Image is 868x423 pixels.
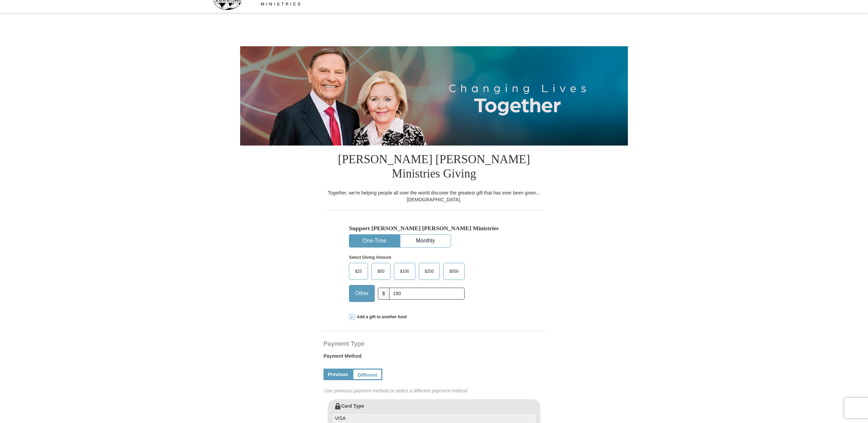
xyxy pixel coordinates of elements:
span: $100 [397,266,413,276]
span: $50 [374,266,388,276]
span: $500 [446,266,462,276]
span: $250 [421,266,437,276]
h5: Support [PERSON_NAME] [PERSON_NAME] Ministries [349,225,519,232]
span: Use previous payment method or select a different payment method. [324,387,545,394]
strong: Select Giving Amount [349,255,391,260]
button: One-Time [349,235,400,247]
div: Together, we're helping people all over the world discover the greatest gift that has ever been g... [323,189,545,203]
span: Add a gift to another fund [354,314,407,320]
label: Payment Method [323,353,545,363]
h4: Payment Type [323,341,545,346]
button: Monthly [400,235,451,247]
span: $ [378,288,389,300]
span: $25 [352,266,365,276]
input: Other Amount [389,288,465,300]
span: Other [352,288,372,299]
h1: [PERSON_NAME] [PERSON_NAME] Ministries Giving [323,146,545,189]
a: Different [352,369,382,380]
a: Previous [323,369,352,380]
